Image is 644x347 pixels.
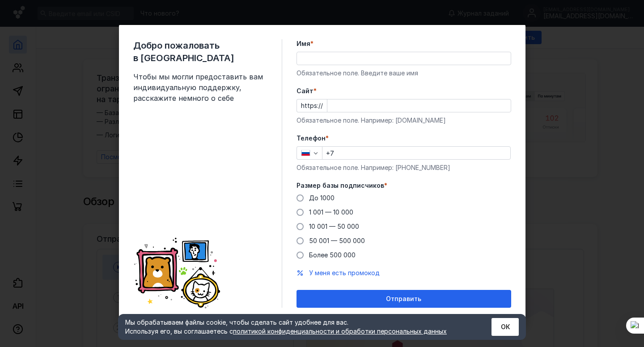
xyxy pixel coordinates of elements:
span: 10 001 — 50 000 [309,223,359,230]
button: ОК [491,318,519,336]
div: Обязательное поле. Например: [PHONE_NUMBER] [297,163,511,172]
button: Отправить [297,290,511,308]
div: Мы обрабатываем файлы cookie, чтобы сделать сайт удобнее для вас. Используя его, вы соглашаетесь c [125,318,470,336]
span: Более 500 000 [309,251,356,259]
span: 1 001 — 10 000 [309,208,353,216]
span: До 1000 [309,194,335,202]
span: 50 001 — 500 000 [309,237,365,244]
span: Добро пожаловать в [GEOGRAPHIC_DATA] [133,39,267,64]
span: Телефон [297,134,326,143]
div: Обязательное поле. Введите ваше имя [297,69,511,78]
div: Обязательное поле. Например: [DOMAIN_NAME] [297,116,511,125]
span: Имя [297,39,310,48]
span: У меня есть промокод [309,269,380,277]
span: Cайт [297,87,314,95]
span: Отправить [386,295,421,303]
a: политикой конфиденциальности и обработки персональных данных [233,327,447,335]
span: Размер базы подписчиков [297,181,384,190]
button: У меня есть промокод [309,269,380,277]
span: Чтобы мы могли предоставить вам индивидуальную поддержку, расскажите немного о себе [133,71,267,103]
